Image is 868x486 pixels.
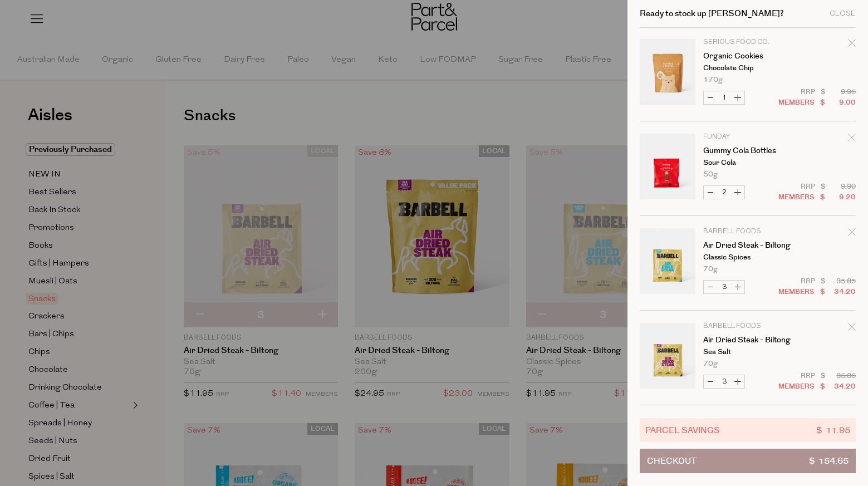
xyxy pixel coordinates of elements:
[809,449,849,473] span: $ 154.65
[717,91,731,104] input: QTY Organic Cookies
[703,76,723,84] span: 170g
[703,242,789,249] a: Air Dried Steak - Biltong
[703,336,789,344] a: Air Dried Steak - Biltong
[640,449,856,473] button: Checkout$ 154.65
[703,348,789,356] p: Sea Salt
[647,449,697,473] span: Checkout
[717,281,731,293] input: QTY Air Dried Steak - Biltong
[703,52,789,60] a: Organic Cookies
[830,10,856,17] div: Close
[717,186,731,199] input: QTY Gummy Cola Bottles
[717,375,731,388] input: QTY Air Dried Steak - Biltong
[848,227,856,242] div: Remove Air Dried Steak - Biltong
[703,159,789,166] p: Sour Cola
[848,321,856,336] div: Remove Air Dried Steak - Biltong
[816,424,850,436] span: $ 11.95
[848,37,856,52] div: Remove Organic Cookies
[645,424,720,436] span: Parcel Savings
[703,323,789,330] p: Barbell Foods
[703,171,718,178] span: 50g
[703,134,789,140] p: Funday
[703,254,789,261] p: Classic Spices
[703,65,789,72] p: Chocolate Chip
[703,39,789,46] p: Serious Food Co.
[703,228,789,235] p: Barbell Foods
[848,132,856,147] div: Remove Gummy Cola Bottles
[703,147,789,155] a: Gummy Cola Bottles
[703,360,718,367] span: 70g
[640,9,784,18] h2: Ready to stock up [PERSON_NAME]?
[703,266,718,273] span: 70g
